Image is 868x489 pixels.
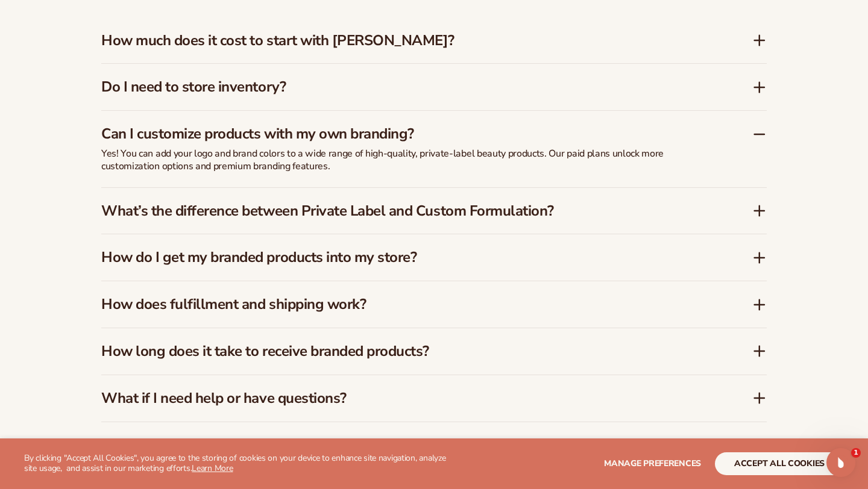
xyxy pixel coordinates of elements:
span: Manage preferences [604,458,701,469]
h3: How does fulfillment and shipping work? [101,296,716,313]
h3: How much does it cost to start with [PERSON_NAME]? [101,32,716,49]
h3: What’s the difference between Private Label and Custom Formulation? [101,202,716,220]
h3: What if I need help or have questions? [101,390,716,407]
h3: How do I get my branded products into my store? [101,249,716,266]
button: Manage preferences [604,452,701,475]
h3: Can I customize products with my own branding? [101,125,716,143]
iframe: Intercom live chat [826,448,855,477]
p: By clicking "Accept All Cookies", you agree to the storing of cookies on your device to enhance s... [24,453,453,474]
h3: How long does it take to receive branded products? [101,343,716,360]
p: Yes! You can add your logo and brand colors to a wide range of high-quality, private-label beauty... [101,148,704,173]
h3: Do I need to store inventory? [101,78,716,96]
a: Learn More [192,463,233,474]
button: accept all cookies [715,452,844,475]
span: 1 [851,448,861,458]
